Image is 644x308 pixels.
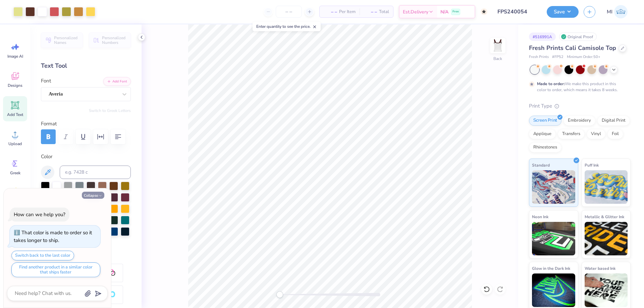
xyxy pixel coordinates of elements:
span: Standard [532,162,550,169]
span: Add Text [7,112,23,117]
span: N/A [440,8,448,15]
span: Fresh Prints [529,54,549,60]
div: Transfers [558,129,585,139]
span: Total [379,8,389,15]
span: Puff Ink [585,162,599,169]
span: Glow in the Dark Ink [532,265,570,272]
div: Embroidery [563,116,595,126]
div: Screen Print [529,116,561,126]
span: Est. Delivery [403,8,428,15]
img: Back [491,39,504,52]
span: Metallic & Glitter Ink [585,213,624,220]
span: Per Item [339,8,356,15]
div: Foil [607,129,623,139]
label: Format [41,120,131,128]
span: Designs [8,83,22,88]
span: MI [607,8,612,16]
button: Add Font [103,77,131,86]
span: Personalized Names [54,36,79,45]
div: Accessibility label [276,291,283,298]
div: Rhinestones [529,142,561,152]
span: Image AI [7,54,23,59]
input: Untitled Design [492,5,542,18]
img: Glow in the Dark Ink [532,273,575,307]
img: Mark Isaac [614,5,628,18]
span: Neon Ink [532,213,548,220]
img: Puff Ink [585,170,628,204]
div: Print Type [529,102,631,110]
div: Back [493,56,502,62]
div: That color is made to order so it takes longer to ship. [14,229,92,244]
span: Minimum Order: 50 + [567,54,600,60]
img: Water based Ink [585,273,628,307]
input: e.g. 7428 c [60,166,131,179]
button: Personalized Numbers [89,33,131,48]
div: How can we help you? [14,211,65,218]
span: Free [452,9,459,14]
span: Personalized Numbers [102,36,127,45]
span: Upload [8,141,22,146]
img: Neon Ink [532,222,575,255]
button: Save [547,6,579,18]
button: Collapse [82,192,104,199]
strong: Made to order: [537,81,565,86]
span: Fresh Prints Cali Camisole Top [529,44,616,52]
div: Digital Print [597,116,630,126]
a: MI [604,5,631,18]
span: Water based Ink [585,265,615,272]
div: Original Proof [559,33,597,41]
button: Switch to Greek Letters [89,108,131,113]
span: – – [324,8,337,15]
div: # 516991A [529,33,556,41]
div: Text Tool [41,61,131,70]
button: Switch back to the last color [11,251,74,260]
div: Applique [529,129,556,139]
span: – – [364,8,377,15]
label: Font [41,77,51,85]
span: Greek [10,170,20,176]
div: Enter quantity to see the price. [253,22,321,31]
img: Metallic & Glitter Ink [585,222,628,255]
button: Find another product in a similar color that ships faster [11,262,100,277]
span: # FP52 [552,54,563,60]
div: Vinyl [587,129,605,139]
label: Color [41,153,131,161]
button: Personalized Names [41,33,83,48]
div: We make this product in this color to order, which means it takes 8 weeks. [537,81,620,93]
img: Standard [532,170,575,204]
input: – – [276,6,302,18]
